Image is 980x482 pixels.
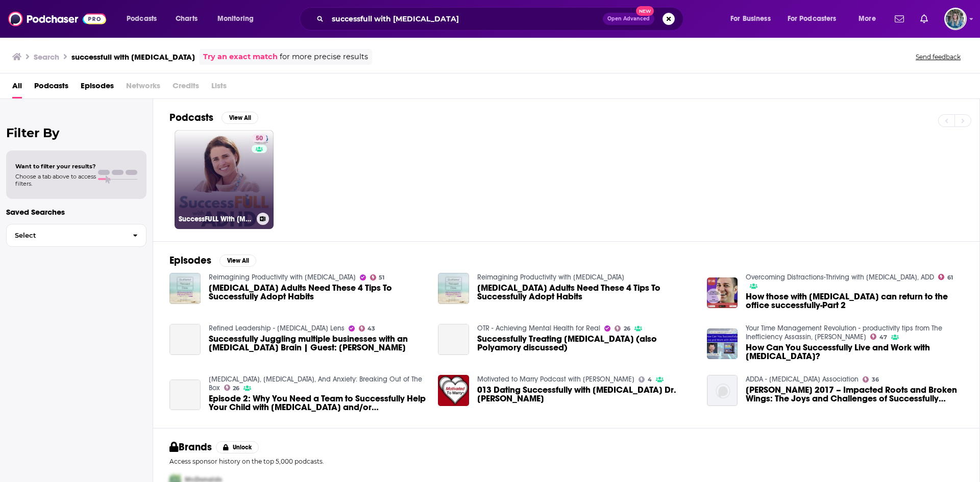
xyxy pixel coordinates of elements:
span: for more precise results [280,51,368,63]
span: More [859,12,876,26]
a: 51 [370,274,385,281]
a: 013 Dating Successfully with ADHD Dr. Kari Miller [477,386,695,403]
span: Monitoring [217,12,254,26]
span: How Can You Successfully Live and Work with [MEDICAL_DATA]? [746,343,963,361]
span: Credits [173,78,199,98]
a: Try an exact match [203,51,278,63]
h2: Podcasts [169,111,213,124]
img: How Can You Successfully Live and Work with ADHD? [707,328,738,360]
span: Logged in as EllaDavidson [944,8,967,30]
span: Select [7,232,125,239]
button: Select [6,224,146,247]
img: TADD 2017 – Impacted Roots and Broken Wings: The Joys and Challenges of Successfully Launching Yo... [707,375,738,406]
a: 47 [870,334,887,340]
button: open menu [851,11,889,27]
span: 26 [624,326,630,331]
img: User Profile [944,8,967,30]
button: open menu [119,11,170,27]
a: 36 [863,376,879,383]
a: 61 [938,274,953,280]
h2: Filter By [6,125,146,140]
a: Overcoming Distractions-Thriving with ADHD, ADD [746,273,934,282]
span: Networks [126,78,160,98]
span: 61 [947,275,953,280]
a: ADHD Adults Need These 4 Tips To Successfully Adopt Habits [477,284,695,301]
a: How those with ADHD can return to the office successfully-Part 2 [707,277,738,309]
span: 013 Dating Successfully with [MEDICAL_DATA] Dr. [PERSON_NAME] [477,386,695,403]
div: Search podcasts, credits, & more... [309,7,693,31]
a: PodcastsView All [169,111,258,124]
a: 4 [639,376,652,383]
span: [PERSON_NAME] 2017 – Impacted Roots and Broken Wings: The Joys and Challenges of Successfully Lau... [746,386,963,403]
button: Send feedback [913,53,964,61]
a: OTR - Achieving Mental Health for Real [477,324,600,333]
button: open menu [781,11,851,27]
a: ADHD, Autism, And Anxiety: Breaking Out of The Box [209,375,422,392]
a: All [12,78,22,98]
a: 43 [359,325,376,332]
a: Reimagining Productivity with ADHD [477,273,624,282]
a: Successfully Treating ADHD (also Polyamory discussed) [438,324,469,355]
h2: Brands [169,441,212,453]
a: Successfully Juggling multiple businesses with an ADHD Brain | Guest: Francesca Anastasi [209,335,426,352]
a: How Can You Successfully Live and Work with ADHD? [746,343,963,361]
button: View All [219,255,256,267]
span: How those with [MEDICAL_DATA] can return to the office successfully-Part 2 [746,292,963,310]
span: 43 [367,326,375,331]
a: 50SuccessFULL With [MEDICAL_DATA] [175,130,274,229]
button: Open AdvancedNew [603,13,654,25]
a: Your Time Management Revolution - productivity tips from The Inefficiency Assassin, Helene Segura [746,324,942,341]
a: Successfully Treating ADHD (also Polyamory discussed) [477,335,695,352]
span: Open Advanced [607,16,650,21]
a: ADDA - Attention Deficit Disorder Association [746,375,859,384]
a: TADD 2017 – Impacted Roots and Broken Wings: The Joys and Challenges of Successfully Launching Yo... [746,386,963,403]
a: Episode 2: Why You Need a Team to Successfully Help Your Child with ADHD and/or Autism [169,379,201,411]
img: Podchaser - Follow, Share and Rate Podcasts [8,9,106,29]
span: [MEDICAL_DATA] Adults Need These 4 Tips To Successfully Adopt Habits [477,284,695,301]
span: Podcasts [34,78,68,98]
span: New [636,6,654,16]
span: 26 [233,386,239,391]
a: ADHD Adults Need These 4 Tips To Successfully Adopt Habits [209,284,426,301]
img: ADHD Adults Need These 4 Tips To Successfully Adopt Habits [169,273,201,304]
span: For Podcasters [788,12,837,26]
span: Successfully Juggling multiple businesses with an [MEDICAL_DATA] Brain | Guest: [PERSON_NAME] [209,335,426,352]
span: 47 [879,335,887,340]
a: Reimagining Productivity with ADHD [209,273,356,282]
span: 36 [872,377,879,382]
span: Charts [176,12,198,26]
img: ADHD Adults Need These 4 Tips To Successfully Adopt Habits [438,273,469,304]
button: View All [222,112,258,124]
a: Motivated to Marry Podcast with Amy Schoen [477,375,634,384]
span: Want to filter your results? [15,163,96,170]
button: open menu [210,11,267,27]
input: Search podcasts, credits, & more... [328,11,603,27]
button: Unlock [216,441,259,453]
a: Successfully Juggling multiple businesses with an ADHD Brain | Guest: Francesca Anastasi [169,324,201,355]
h3: SuccessFULL With [MEDICAL_DATA] [179,215,253,223]
h3: successfull with [MEDICAL_DATA] [71,52,195,62]
a: 50 [252,134,267,142]
button: Show profile menu [944,8,967,30]
a: Refined Leadership - ADHD Lens [209,324,345,333]
span: 51 [379,275,384,280]
a: How those with ADHD can return to the office successfully-Part 2 [746,292,963,310]
a: Episodes [81,78,114,98]
span: Podcasts [127,12,157,26]
span: Choose a tab above to access filters. [15,173,96,187]
span: [MEDICAL_DATA] Adults Need These 4 Tips To Successfully Adopt Habits [209,284,426,301]
img: 013 Dating Successfully with ADHD Dr. Kari Miller [438,375,469,406]
a: EpisodesView All [169,254,256,267]
a: 26 [224,385,240,391]
a: Episode 2: Why You Need a Team to Successfully Help Your Child with ADHD and/or Autism [209,394,426,412]
button: open menu [723,11,783,27]
a: Show notifications dropdown [916,10,932,28]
